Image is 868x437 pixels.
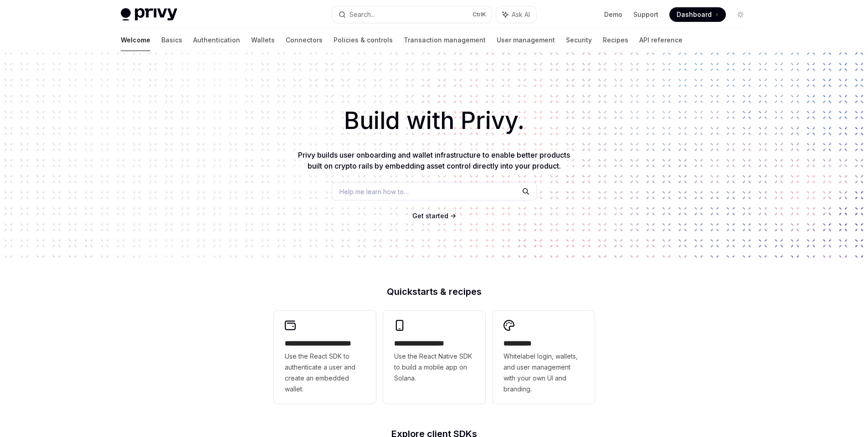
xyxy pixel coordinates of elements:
span: Use the React Native SDK to build a mobile app on Solana. [394,351,474,384]
h1: Build with Privy. [15,103,853,139]
span: Ctrl K [473,11,486,18]
a: Demo [604,10,622,19]
span: Privy builds user onboarding and wallet infrastructure to enable better products built on crypto ... [298,150,570,170]
a: Get started [412,211,448,221]
a: Wallets [251,29,275,51]
span: Use the React SDK to authenticate a user and create an embedded wallet. [285,351,365,395]
a: User management [497,29,555,51]
span: Get started [412,212,448,220]
h2: Quickstarts & recipes [274,287,595,296]
a: Transaction management [404,29,486,51]
a: Connectors [286,29,323,51]
a: Policies & controls [334,29,393,51]
a: Recipes [603,29,628,51]
button: Ask AI [496,6,536,23]
a: Welcome [121,29,150,51]
button: Toggle dark mode [733,7,748,22]
button: Search...CtrlK [332,6,492,23]
span: Dashboard [677,10,712,19]
a: Authentication [193,29,240,51]
span: Whitelabel login, wallets, and user management with your own UI and branding. [503,351,584,395]
a: Support [633,10,658,19]
a: **** **** **** ***Use the React Native SDK to build a mobile app on Solana. [383,311,485,404]
img: light logo [121,8,177,21]
a: API reference [639,29,683,51]
a: **** *****Whitelabel login, wallets, and user management with your own UI and branding. [493,311,595,404]
a: Security [566,29,592,51]
a: Basics [161,29,182,51]
span: Help me learn how to… [339,187,409,196]
a: Dashboard [669,7,726,22]
span: Ask AI [512,10,530,19]
div: Search... [349,9,375,20]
